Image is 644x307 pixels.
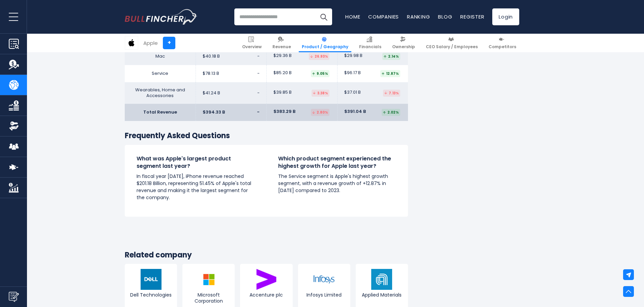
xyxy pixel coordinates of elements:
[203,90,220,96] span: $41.24 B
[256,269,277,290] img: ACN logo
[257,109,260,115] span: -
[299,34,351,52] a: Product / Geography
[311,109,329,116] div: 2.80%
[489,44,516,50] span: Competitors
[312,90,329,97] div: 3.38%
[163,37,175,49] a: +
[382,109,400,116] div: 2.02%
[356,34,384,52] a: Financials
[278,173,396,194] p: The Service segment is Apple's highest growth segment, with a revenue growth of +12.87% in [DATE]...
[383,90,400,97] div: 7.13%
[389,34,418,52] a: Ownership
[460,13,484,20] a: Register
[426,44,478,50] span: CEO Salary / Employees
[125,250,408,260] h3: Related company
[125,104,196,121] td: Total Revenue
[242,292,291,298] span: Accenture plc
[368,13,399,20] a: Companies
[272,44,291,50] span: Revenue
[314,269,334,290] img: INFY logo
[198,269,219,290] img: MSFT logo
[309,53,329,60] div: 26.93%
[273,90,292,95] span: $39.85 B
[125,36,138,49] img: AAPL logo
[344,109,366,115] span: $391.04 B
[345,13,360,20] a: Home
[257,53,260,59] span: -
[203,110,225,115] span: $394.33 B
[125,82,196,104] td: Wearables, Home and Accessories
[423,34,481,52] a: CEO Salary / Employees
[344,70,361,76] span: $96.17 B
[300,292,349,298] span: Infosys Limited
[203,71,219,76] span: $78.13 B
[239,34,265,52] a: Overview
[273,70,292,76] span: $85.20 B
[257,90,260,96] span: -
[273,109,295,115] span: $383.29 B
[407,13,430,20] a: Ranking
[9,121,19,131] img: Ownership
[486,34,519,52] a: Competitors
[125,9,197,25] a: Go to homepage
[125,65,196,82] td: Service
[143,39,158,47] div: Apple
[269,34,294,52] a: Revenue
[344,90,361,95] span: $37.01 B
[273,53,292,59] span: $29.36 B
[137,173,255,201] p: In fiscal year [DATE], iPhone revenue reached $201.18 Billion, representing 51.45% of Apple's tot...
[257,70,260,76] span: -
[382,53,400,60] div: 2.14%
[137,155,255,170] h4: What was Apple's largest product segment last year?
[203,54,220,59] span: $40.18 B
[141,269,162,290] img: DELL logo
[357,292,406,298] span: Applied Materials
[125,48,196,65] td: Mac
[380,70,400,77] div: 12.87%
[126,292,175,298] span: Dell Technologies
[278,155,396,170] h4: Which product segment experienced the highest growth for Apple last year?
[392,44,415,50] span: Ownership
[125,131,408,141] h3: Frequently Asked Questions
[302,44,348,50] span: Product / Geography
[359,44,381,50] span: Financials
[242,44,262,50] span: Overview
[344,53,362,59] span: $29.98 B
[184,292,233,304] span: Microsoft Corporation
[125,9,198,25] img: Bullfincher logo
[311,70,329,77] div: 9.05%
[438,13,452,20] a: Blog
[371,269,392,290] img: AMAT logo
[315,8,332,25] button: Search
[492,8,519,25] a: Login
